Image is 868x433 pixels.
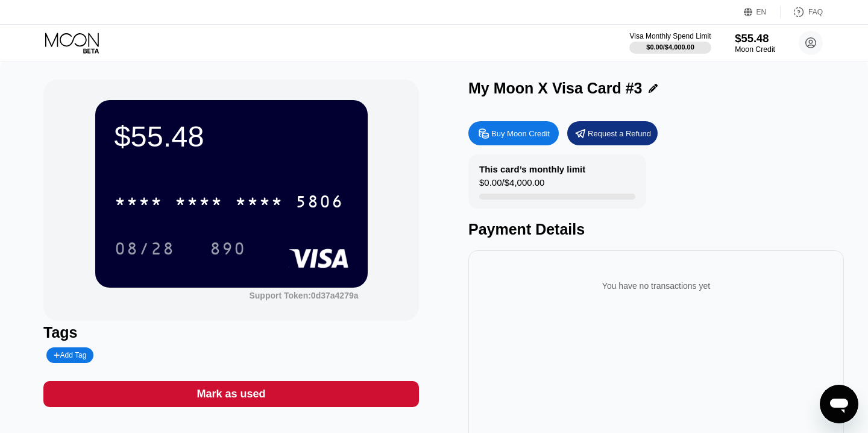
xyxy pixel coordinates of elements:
div: FAQ [781,6,823,18]
div: 890 [201,233,255,264]
div: EN [756,8,767,16]
div: 890 [210,241,246,260]
div: This card’s monthly limit [479,164,585,174]
iframe: Button to launch messaging window [820,385,858,423]
div: Mark as used [197,387,265,401]
div: Add Tag [54,351,86,359]
div: Visa Monthly Spend Limit [629,32,711,40]
div: 08/28 [115,241,175,260]
div: $0.00 / $4,000.00 [646,43,694,51]
div: Buy Moon Credit [491,128,550,139]
div: 5806 [295,194,344,213]
div: Visa Monthly Spend Limit$0.00/$4,000.00 [629,32,711,54]
div: FAQ [808,8,823,16]
div: Request a Refund [588,128,651,139]
div: You have no transactions yet [478,269,834,303]
div: Support Token:0d37a4279a [249,291,358,300]
div: Add Tag [46,347,93,363]
div: My Moon X Visa Card #3 [468,80,643,97]
div: $55.48 [115,119,348,153]
div: Support Token: 0d37a4279a [249,291,358,300]
div: Mark as used [43,381,419,407]
div: 08/28 [105,233,184,264]
div: $55.48Moon Credit [735,32,775,54]
div: $55.48 [735,32,775,45]
div: Payment Details [468,221,844,238]
div: EN [744,6,781,18]
div: $0.00 / $4,000.00 [479,177,544,194]
div: Moon Credit [735,45,775,54]
div: Buy Moon Credit [468,121,559,145]
div: Tags [43,324,419,341]
div: Request a Refund [567,121,658,145]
